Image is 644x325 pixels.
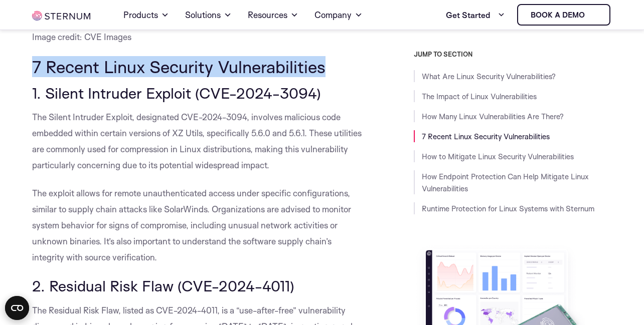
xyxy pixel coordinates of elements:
[422,152,574,161] a: How to Mitigate Linux Security Vulnerabilities
[248,1,298,29] a: Resources
[446,5,505,25] a: Get Started
[422,204,594,213] a: Runtime Protection for Linux Systems with Sternum
[422,172,589,193] a: How Endpoint Protection Can Help Mitigate Linux Vulnerabilities
[123,1,169,29] a: Products
[517,4,610,26] a: Book a demo
[32,276,294,295] span: 2. Residual Risk Flaw (CVE-2024-4011)
[32,56,326,77] span: 7 Recent Linux Security Vulnerabilities
[422,112,564,121] a: How Many Linux Vulnerabilities Are There?
[422,132,550,141] a: 7 Recent Linux Security Vulnerabilities
[414,50,611,58] h3: JUMP TO SECTION
[32,112,362,170] span: The Silent Intruder Exploit, designated CVE-2024-3094, involves malicious code embedded within ce...
[589,11,597,19] img: sternum iot
[32,32,131,42] span: Image credit: CVE Images
[32,188,351,262] span: The exploit allows for remote unauthenticated access under specific configurations, similar to su...
[185,1,232,29] a: Solutions
[32,11,90,21] img: sternum iot
[32,84,321,102] span: 1. Silent Intruder Exploit (CVE-2024-3094)
[314,1,363,29] a: Company
[5,296,29,320] button: Open CMP widget
[422,72,556,81] a: What Are Linux Security Vulnerabilities?
[422,92,537,101] a: The Impact of Linux Vulnerabilities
